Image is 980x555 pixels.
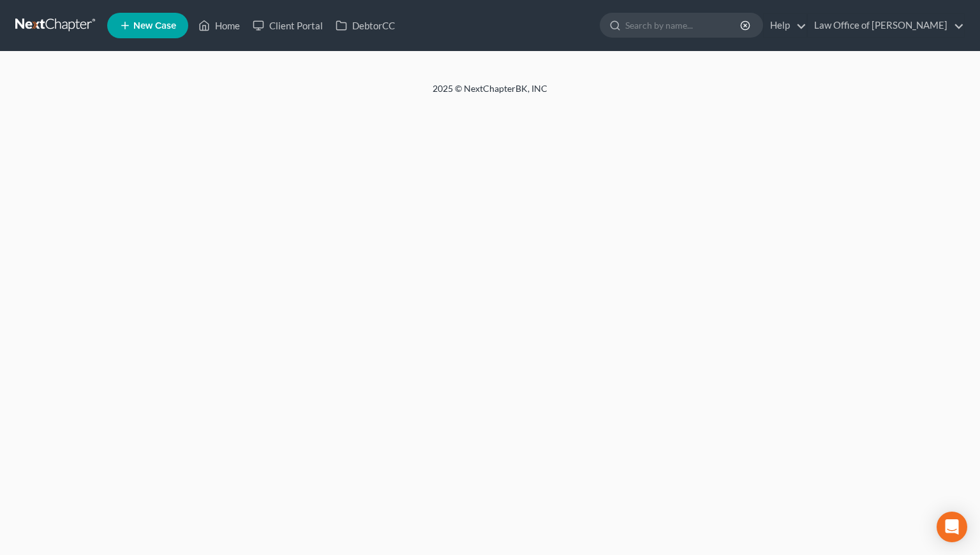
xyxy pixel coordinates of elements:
a: Help [764,14,806,37]
div: Open Intercom Messenger [937,512,967,542]
a: Law Office of [PERSON_NAME] [808,14,964,37]
div: 2025 © NextChapterBK, INC [126,82,854,105]
a: DebtorCC [329,14,401,37]
span: New Case [133,21,176,31]
a: Client Portal [246,14,329,37]
a: Home [192,14,246,37]
input: Search by name... [625,13,742,37]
